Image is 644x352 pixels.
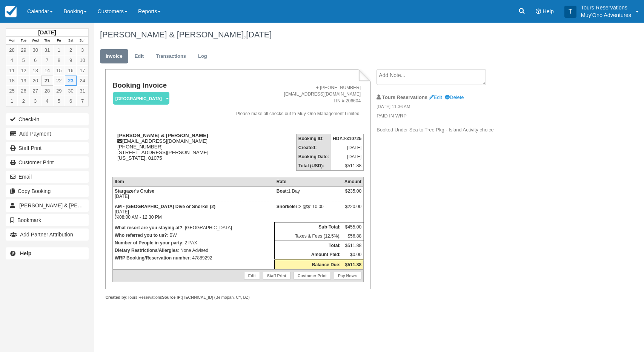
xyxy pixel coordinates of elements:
a: 1 [6,96,18,106]
th: Fri [53,37,65,45]
a: 23 [65,76,77,86]
a: 21 [41,76,53,86]
a: 1 [53,45,65,55]
a: Customer Print [294,272,331,279]
td: [DATE] [331,152,364,161]
a: Pay Now [334,272,361,279]
em: [DATE] 11:36 AM [377,103,504,112]
td: [DATE] 08:00 AM - 12:30 PM [112,202,274,222]
strong: Created by: [105,295,128,300]
th: Sat [65,37,77,45]
strong: Source IP: [162,295,182,300]
div: T [564,6,576,18]
a: Delete [445,94,464,100]
th: Sun [77,37,88,45]
a: 29 [18,45,29,55]
a: 4 [41,96,53,106]
th: Sub-Total: [275,222,343,232]
a: 4 [6,55,18,65]
p: : 2 PAX [115,239,272,247]
b: Help [20,250,31,256]
em: [GEOGRAPHIC_DATA] [113,92,169,105]
a: 22 [53,76,65,86]
td: $56.88 [343,232,364,241]
a: 27 [29,86,41,96]
a: Transactions [150,49,192,64]
a: 31 [77,86,88,96]
a: [GEOGRAPHIC_DATA] [112,91,167,105]
a: Edit [429,94,442,100]
strong: [DATE] [38,29,56,36]
th: Mon [6,37,18,45]
th: Booking ID: [296,134,331,143]
td: [DATE] [331,143,364,152]
button: Add Payment [6,128,89,140]
a: 31 [41,45,53,55]
span: [DATE] [246,30,272,39]
a: 25 [6,86,18,96]
td: 2 @ [275,202,343,222]
th: Total (USD): [296,161,331,171]
td: [DATE] [112,186,274,202]
a: Edit [244,272,260,279]
a: Staff Print [263,272,290,279]
strong: Tours Reservations [382,94,427,100]
a: 5 [53,96,65,106]
a: 20 [29,76,41,86]
strong: Stargazer's Cruise [115,188,154,194]
span: [PERSON_NAME] & [PERSON_NAME] [19,202,112,208]
th: Item [112,177,274,186]
p: : BW [115,232,272,239]
td: 1 Day [275,186,343,202]
a: 26 [18,86,29,96]
strong: [PERSON_NAME] & [PERSON_NAME] [117,133,208,138]
td: $0.00 [343,250,364,260]
a: 2 [65,45,77,55]
a: Customer Print [6,156,89,168]
span: $110.00 [307,204,323,209]
div: Tours Reservations [TECHNICAL_ID] (Belmopan, CY, BZ) [105,295,370,300]
button: Bookmark [6,214,89,226]
strong: Boat [277,188,288,194]
button: Add Partner Attribution [6,228,89,241]
strong: What resort are you staying at? [115,225,182,230]
strong: AM - [GEOGRAPHIC_DATA] Dive or Snorkel (2) [115,204,215,209]
th: Created: [296,143,331,152]
i: Help [536,9,541,14]
strong: WRP Booking/Reservation number [115,255,189,261]
th: Thu [41,37,53,45]
a: 6 [65,96,77,106]
a: 12 [18,65,29,76]
td: $455.00 [343,222,364,232]
div: $235.00 [344,188,361,200]
button: Check-in [6,113,89,125]
a: Edit [129,49,149,64]
a: 5 [18,55,29,65]
p: Tours Reservations [581,4,631,11]
a: 10 [77,55,88,65]
a: 7 [77,96,88,106]
strong: Number of People in your party [115,240,182,245]
p: Muy'Ono Adventures [581,11,631,19]
a: Log [192,49,213,64]
a: 6 [29,55,41,65]
a: 3 [29,96,41,106]
a: Invoice [100,49,128,64]
a: 29 [53,86,65,96]
h1: [PERSON_NAME] & [PERSON_NAME], [100,30,572,39]
address: + [PHONE_NUMBER] [EMAIL_ADDRESS][DOMAIN_NAME] TIN # 206604 Please make all checks out to Muy-Ono ... [222,85,361,117]
a: 16 [65,65,77,76]
a: 2 [18,96,29,106]
div: $220.00 [344,204,361,215]
strong: Dietary Restrictions/Allergies [115,248,178,253]
a: 13 [29,65,41,76]
a: 7 [41,55,53,65]
th: Booking Date: [296,152,331,161]
strong: Snorkeler [277,204,299,209]
strong: HDYJ-310725 [333,136,361,141]
a: 30 [65,86,77,96]
th: Wed [29,37,41,45]
a: 14 [41,65,53,76]
th: Amount Paid: [275,250,343,260]
th: Total: [275,241,343,250]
